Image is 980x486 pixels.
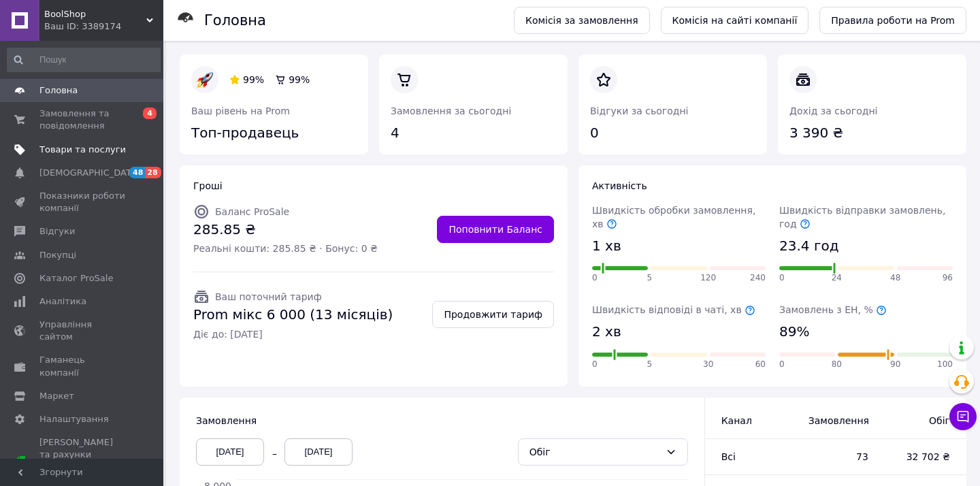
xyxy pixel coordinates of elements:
[529,444,660,459] div: Обіг
[39,167,140,179] span: [DEMOGRAPHIC_DATA]
[39,84,78,97] span: Головна
[779,304,887,315] span: Замовлень з ЕН, %
[832,272,842,284] span: 24
[196,415,257,426] span: Замовлення
[661,7,809,34] a: Комісія на сайті компанії
[721,415,752,426] span: Канал
[215,206,289,217] span: Баланс ProSale
[779,272,785,284] span: 0
[204,12,266,29] h1: Головна
[647,359,653,370] span: 5
[943,272,953,284] span: 96
[143,108,157,119] span: 4
[193,220,378,240] span: 285.85 ₴
[721,451,736,462] span: Всi
[39,295,86,308] span: Аналітика
[779,236,838,256] span: 23.4 год
[896,450,950,464] span: 32 702 ₴
[750,272,766,284] span: 240
[647,272,653,284] span: 5
[39,108,126,132] span: Замовлення та повідомлення
[39,436,126,486] span: [PERSON_NAME] та рахунки
[703,359,713,370] span: 30
[289,74,310,85] span: 99%
[592,304,755,315] span: Швидкість відповіді в чаті, хв
[808,414,868,427] span: Замовлення
[39,319,126,343] span: Управління сайтом
[193,305,393,325] span: Prom мікс 6 000 (13 місяців)
[949,403,977,430] button: Чат з покупцем
[890,359,900,370] span: 90
[779,359,785,370] span: 0
[39,413,109,425] span: Налаштування
[779,205,945,229] span: Швидкість відправки замовлень, год
[937,359,953,370] span: 100
[39,390,74,402] span: Маркет
[808,450,868,464] span: 73
[39,354,126,378] span: Гаманець компанії
[592,322,621,342] span: 2 хв
[779,322,809,342] span: 89%
[193,327,393,341] span: Діє до: [DATE]
[592,236,621,256] span: 1 хв
[193,242,378,255] span: Реальні кошти: 285.85 ₴ · Бонус: 0 ₴
[39,190,126,214] span: Показники роботи компанії
[284,438,353,466] div: [DATE]
[39,249,76,261] span: Покупці
[432,301,554,328] a: Продовжити тариф
[44,20,163,33] div: Ваш ID: 3389174
[39,144,126,156] span: Товари та послуги
[129,167,145,178] span: 48
[832,359,842,370] span: 80
[890,272,900,284] span: 48
[700,272,716,284] span: 120
[592,272,598,284] span: 0
[514,7,650,34] a: Комісія за замовлення
[437,216,554,243] a: Поповнити Баланс
[193,180,223,191] span: Гроші
[215,291,322,302] span: Ваш поточний тариф
[592,205,755,229] span: Швидкість обробки замовлення, хв
[243,74,264,85] span: 99%
[7,48,161,72] input: Пошук
[592,180,647,191] span: Активність
[39,272,113,285] span: Каталог ProSale
[755,359,766,370] span: 60
[145,167,161,178] span: 28
[592,359,598,370] span: 0
[196,438,264,466] div: [DATE]
[39,225,75,238] span: Відгуки
[44,8,146,20] span: BoolShop
[896,414,950,427] span: Обіг
[819,7,966,34] a: Правила роботи на Prom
